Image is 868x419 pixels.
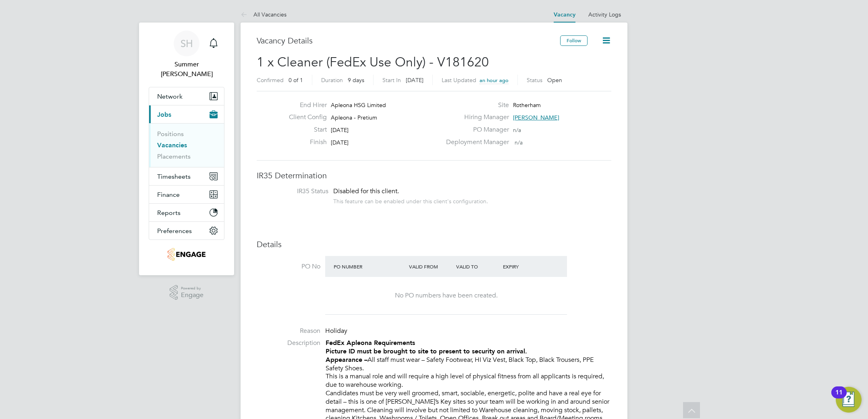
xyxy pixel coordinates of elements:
[333,196,488,205] div: This feature can be enabled under this client's configuration.
[257,239,611,250] h3: Details
[157,141,187,149] a: Vacancies
[331,114,377,121] span: Apleona - Pretium
[149,186,224,203] button: Finance
[157,111,171,118] span: Jobs
[326,356,368,363] strong: Appearance –
[157,130,184,138] a: Positions
[149,204,224,221] button: Reports
[454,259,501,274] div: Valid To
[149,87,224,105] button: Network
[282,101,327,109] label: End Hirer
[157,191,180,198] span: Finance
[382,76,401,84] label: Start In
[441,113,509,122] label: Hiring Manager
[257,339,320,347] label: Description
[157,173,191,180] span: Timesheets
[257,170,611,181] h3: IR35 Determination
[157,209,181,217] span: Reports
[835,392,843,403] div: 11
[527,76,542,84] label: Status
[441,126,509,134] label: PO Manager
[513,126,521,134] span: n/a
[501,259,548,274] div: Expiry
[149,248,224,261] a: Go to home page
[348,76,364,84] span: 9 days
[282,126,327,134] label: Start
[181,292,204,299] span: Engage
[442,76,476,84] label: Last Updated
[181,285,204,292] span: Powered by
[321,76,343,84] label: Duration
[547,76,562,84] span: Open
[157,93,183,100] span: Network
[333,187,399,195] span: Disabled for this client.
[331,126,349,134] span: [DATE]
[257,54,489,70] span: 1 x Cleaner (FedEx Use Only) - V181620
[560,35,588,46] button: Follow
[282,138,327,147] label: Finish
[331,139,349,146] span: [DATE]
[181,38,193,49] span: SH
[157,227,192,235] span: Preferences
[257,76,284,84] label: Confirmed
[326,347,527,355] strong: Picture ID must be brought to site to present to security on arrival.
[149,123,224,167] div: Jobs
[149,167,224,185] button: Timesheets
[289,76,303,84] span: 0 of 1
[257,35,560,46] h3: Vacancy Details
[554,11,575,18] a: Vacancy
[515,139,523,146] span: n/a
[326,339,415,347] strong: FedEx Apleona Requirements
[149,31,224,79] a: SHSummer [PERSON_NAME]
[836,387,862,413] button: Open Resource Center, 11 new notifications
[325,327,347,335] span: Holiday
[157,153,191,160] a: Placements
[513,101,541,109] span: Rotherham
[139,23,234,275] nav: Main navigation
[257,327,320,335] label: Reason
[265,187,328,196] label: IR35 Status
[480,77,509,84] span: an hour ago
[588,11,621,18] a: Activity Logs
[149,222,224,239] button: Preferences
[168,248,205,261] img: romaxrecruitment-logo-retina.png
[441,101,509,109] label: Site
[332,259,407,274] div: PO Number
[333,291,559,300] div: No PO numbers have been created.
[282,113,327,122] label: Client Config
[170,285,204,300] a: Powered byEngage
[149,60,224,79] span: Summer Hadden
[441,138,509,147] label: Deployment Manager
[149,105,224,123] button: Jobs
[241,11,287,18] a: All Vacancies
[331,101,386,109] span: Apleona HSG Limited
[513,114,559,121] span: [PERSON_NAME]
[406,76,424,84] span: [DATE]
[407,259,454,274] div: Valid From
[257,262,320,271] label: PO No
